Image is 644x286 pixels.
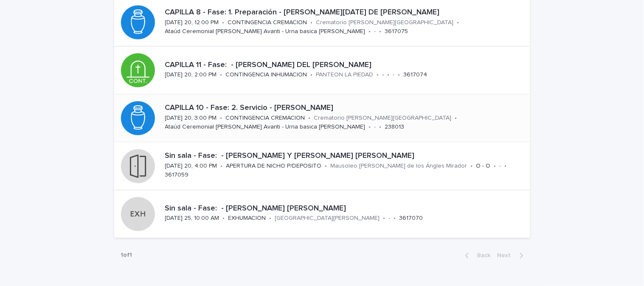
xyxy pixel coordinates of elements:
[228,19,307,26] p: CONTINGENCIA CREMACION
[399,215,423,222] p: 3617070
[404,71,427,79] p: 3617074
[311,71,313,79] p: •
[165,28,366,35] p: Ataúd Ceremonial [PERSON_NAME] Avanti - Urna basica [PERSON_NAME]
[377,71,379,79] p: •
[165,163,217,170] p: [DATE] 20, 4:00 PM
[331,163,467,170] p: Mausoleo [PERSON_NAME] de los Ángles Mirador
[226,163,322,170] p: APERTURA DE NICHO P/DEPOSITO
[165,115,217,122] p: [DATE] 20, 3:00 PM
[505,163,507,170] p: •
[222,19,225,26] p: •
[394,215,396,222] p: •
[471,163,473,170] p: •
[385,28,408,35] p: 3617075
[223,215,225,222] p: •
[374,124,376,131] p: -
[114,143,530,191] a: Sin sala - Fase: - [PERSON_NAME] Y [PERSON_NAME] [PERSON_NAME][DATE] 20, 4:00 PM•APERTURA DE NICH...
[221,163,223,170] p: •
[226,115,305,122] p: CONTINGENCIA CREMACION
[494,163,496,170] p: •
[380,28,382,35] p: •
[220,115,222,122] p: •
[316,71,374,79] p: PANTEON LA PIEDAD
[383,215,385,222] p: •
[500,163,501,170] p: -
[398,71,400,79] p: •
[472,253,491,259] span: Back
[374,28,376,35] p: -
[228,215,266,222] p: EXHUMACION
[457,19,459,26] p: •
[270,215,272,222] p: •
[165,172,189,179] p: 3617059
[494,252,530,260] button: Next
[388,71,390,79] p: •
[389,215,391,222] p: -
[382,71,384,79] p: -
[275,215,380,222] p: [GEOGRAPHIC_DATA][PERSON_NAME]
[458,252,494,260] button: Back
[369,124,371,131] p: •
[455,115,457,122] p: •
[114,95,530,143] a: CAPILLA 10 - Fase: 2. Servicio - [PERSON_NAME][DATE] 20, 3:00 PM•CONTINGENCIA CREMACION•Crematori...
[114,191,530,238] a: Sin sala - Fase: - [PERSON_NAME] [PERSON_NAME][DATE] 25, 10:00 AM•EXHUMACION•[GEOGRAPHIC_DATA][PE...
[165,215,219,222] p: [DATE] 25, 10:00 AM
[165,124,366,131] p: Ataúd Ceremonial [PERSON_NAME] Avanti - Urna basica [PERSON_NAME]
[165,71,217,79] p: [DATE] 20, 2:00 PM
[498,253,516,259] span: Next
[316,19,454,26] p: Crematorio [PERSON_NAME][GEOGRAPHIC_DATA]
[380,124,382,131] p: •
[165,205,527,214] p: Sin sala - Fase: - [PERSON_NAME] [PERSON_NAME]
[165,152,527,161] p: Sin sala - Fase: - [PERSON_NAME] Y [PERSON_NAME] [PERSON_NAME]
[393,71,395,79] p: -
[314,115,452,122] p: Crematorio [PERSON_NAME][GEOGRAPHIC_DATA]
[114,47,530,95] a: CAPILLA 11 - Fase: - [PERSON_NAME] DEL [PERSON_NAME][DATE] 20, 2:00 PM•CONTINGENCIA INHUMACION•PA...
[165,8,527,17] p: CAPILLA 8 - Fase: 1. Preparación - [PERSON_NAME][DATE] DE [PERSON_NAME]
[309,115,311,122] p: •
[311,19,313,26] p: •
[165,61,527,70] p: CAPILLA 11 - Fase: - [PERSON_NAME] DEL [PERSON_NAME]
[476,163,491,170] p: O - O
[226,71,307,79] p: CONTINGENCIA INHUMACION
[114,245,139,266] p: 1 of 1
[325,163,327,170] p: •
[220,71,222,79] p: •
[385,124,405,131] p: 238013
[165,19,219,26] p: [DATE] 20, 12:00 PM
[369,28,371,35] p: •
[165,104,527,113] p: CAPILLA 10 - Fase: 2. Servicio - [PERSON_NAME]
